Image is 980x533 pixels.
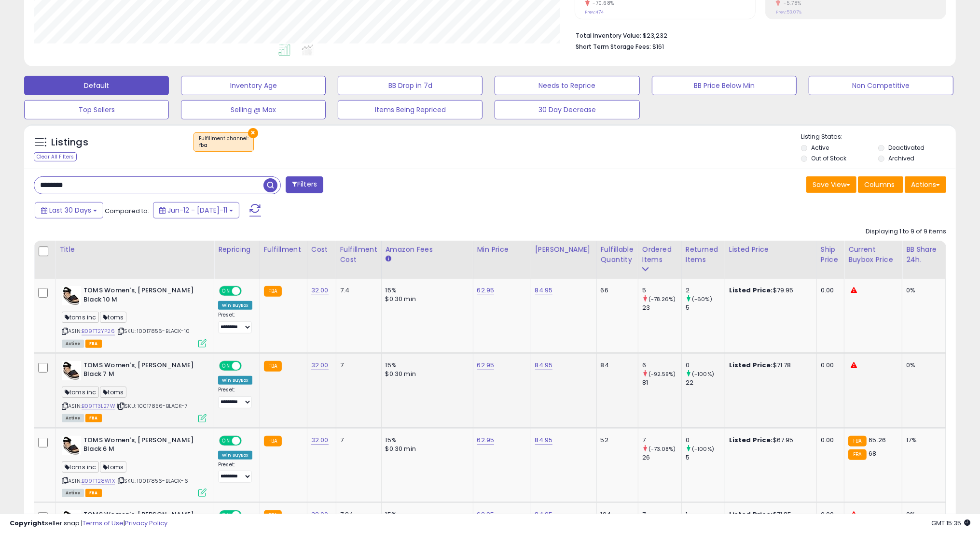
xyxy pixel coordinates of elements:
b: Listed Price: [729,435,773,445]
span: toms [100,461,126,473]
div: 0.00 [821,436,837,445]
span: | SKU: 10017856-BLACK-10 [116,327,190,335]
div: $0.30 min [386,295,466,303]
a: 62.95 [477,435,495,445]
span: All listings currently available for purchase on Amazon [62,414,84,422]
div: Preset: [218,461,252,483]
div: $79.95 [729,286,809,295]
span: ON [220,436,232,445]
a: 32.00 [311,360,329,370]
span: | SKU: 10017856-BLACK-6 [116,477,188,485]
div: Cost [311,245,332,255]
span: FBA [85,340,102,348]
a: B09TT28W1X [82,477,115,485]
small: (-92.59%) [649,370,676,378]
label: Deactivated [888,144,925,152]
small: FBA [264,361,282,372]
div: 5 [686,453,725,462]
strong: Copyright [10,519,45,528]
span: ON [220,287,232,295]
div: [PERSON_NAME] [535,245,593,255]
a: Terms of Use [83,519,124,528]
button: Columns [858,176,903,193]
small: FBA [848,436,866,447]
span: toms [100,387,126,398]
div: Clear All Filters [34,152,77,161]
button: Needs to Reprice [495,76,639,95]
small: Prev: 474 [585,9,604,15]
a: 32.00 [311,435,329,445]
div: 84 [601,361,631,370]
div: 15% [386,361,466,370]
span: 65.26 [869,435,886,445]
span: All listings currently available for purchase on Amazon [62,489,84,497]
small: (-100%) [692,445,714,453]
small: (-78.26%) [649,295,676,303]
b: TOMS Women's, [PERSON_NAME] Black 10 M [83,286,201,306]
div: 0 [686,436,725,445]
div: 0.00 [821,286,837,295]
button: Inventory Age [181,76,326,95]
a: B09TT2YP26 [82,327,115,335]
div: ASIN: [62,436,207,496]
div: Returned Items [686,245,721,265]
label: Out of Stock [811,154,846,162]
div: $67.95 [729,436,809,445]
div: BB Share 24h. [906,245,941,265]
span: FBA [85,414,102,422]
div: Win BuyBox [218,451,252,460]
div: 5 [642,286,681,295]
b: Listed Price: [729,286,773,295]
div: $0.30 min [386,370,466,378]
small: FBA [848,449,866,460]
div: 66 [601,286,631,295]
div: 17% [906,436,938,445]
span: toms inc [62,387,99,398]
p: Listing States: [801,132,956,142]
div: 6 [642,361,681,370]
button: Default [24,76,169,95]
span: FBA [85,489,102,497]
div: Fulfillment [264,245,303,255]
a: 84.95 [535,360,553,370]
div: Amazon Fees [386,245,469,255]
span: Compared to: [105,206,149,216]
span: Last 30 Days [49,205,91,215]
img: 41c-wJKrALL._SL40_.jpg [62,286,81,305]
div: 0% [906,361,938,370]
div: seller snap | | [10,519,167,528]
div: $0.30 min [386,445,466,453]
div: 15% [386,286,466,295]
div: 7 [340,436,374,445]
div: ASIN: [62,286,207,346]
span: | SKU: 10017856-BLACK-7 [117,402,188,410]
b: Short Term Storage Fees: [576,43,651,51]
button: Items Being Repriced [338,100,483,119]
div: Preset: [218,312,252,333]
small: FBA [264,436,282,447]
button: Last 30 Days [35,202,103,218]
b: TOMS Women's, [PERSON_NAME] Black 6 M [83,436,201,456]
button: Jun-12 - [DATE]-11 [153,202,239,218]
span: $161 [653,42,664,51]
li: $23,232 [576,29,939,41]
div: Listed Price [729,245,813,255]
div: 0% [906,286,938,295]
span: OFF [240,361,256,370]
div: Displaying 1 to 9 of 9 items [866,227,946,236]
span: Jun-12 - [DATE]-11 [167,205,227,215]
div: 7 [340,361,374,370]
div: 5 [686,303,725,312]
div: 2 [686,286,725,295]
div: 23 [642,303,681,312]
b: Total Inventory Value: [576,31,642,40]
small: (-60%) [692,295,712,303]
button: BB Drop in 7d [338,76,483,95]
div: Title [59,245,210,255]
span: 68 [869,449,877,458]
span: ON [220,361,232,370]
small: Amazon Fees. [386,255,391,263]
button: BB Price Below Min [652,76,797,95]
div: Win BuyBox [218,301,252,310]
b: Listed Price: [729,360,773,370]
